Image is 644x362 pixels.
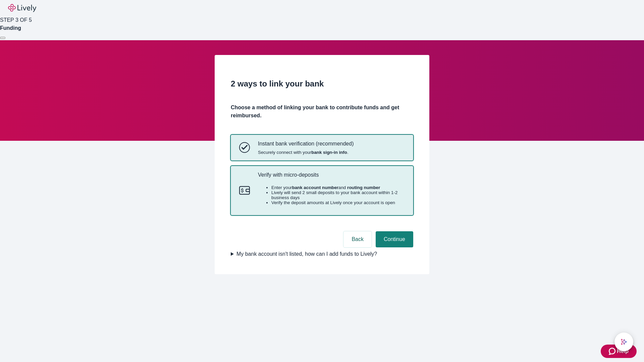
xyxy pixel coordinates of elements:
[617,347,629,355] span: Help
[8,4,36,12] img: Lively
[239,185,250,196] svg: Micro-deposits
[239,142,250,153] svg: Instant bank verification
[231,78,413,90] h2: 2 ways to link your bank
[376,231,413,247] button: Continue
[343,231,372,247] button: Back
[271,190,405,200] li: Lively will send 2 small deposits to your bank account within 1-2 business days
[271,200,405,205] li: Verify the deposit amounts at Lively once your account is open
[231,166,413,215] button: Micro-depositsVerify with micro-depositsEnter yourbank account numberand routing numberLively wil...
[271,185,405,190] li: Enter your and
[258,172,405,178] p: Verify with micro-deposits
[231,104,413,120] h4: Choose a method of linking your bank to contribute funds and get reimbursed.
[347,185,380,190] strong: routing number
[621,339,627,345] svg: Lively AI Assistant
[231,135,413,160] button: Instant bank verificationInstant bank verification (recommended)Securely connect with yourbank si...
[258,150,354,155] span: Securely connect with your .
[258,140,354,147] p: Instant bank verification (recommended)
[601,345,637,358] button: Zendesk support iconHelp
[292,185,339,190] strong: bank account number
[609,347,617,355] svg: Zendesk support icon
[311,150,347,155] strong: bank sign-in info
[614,333,633,351] button: chat
[231,250,413,258] summary: My bank account isn't listed, how can I add funds to Lively?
